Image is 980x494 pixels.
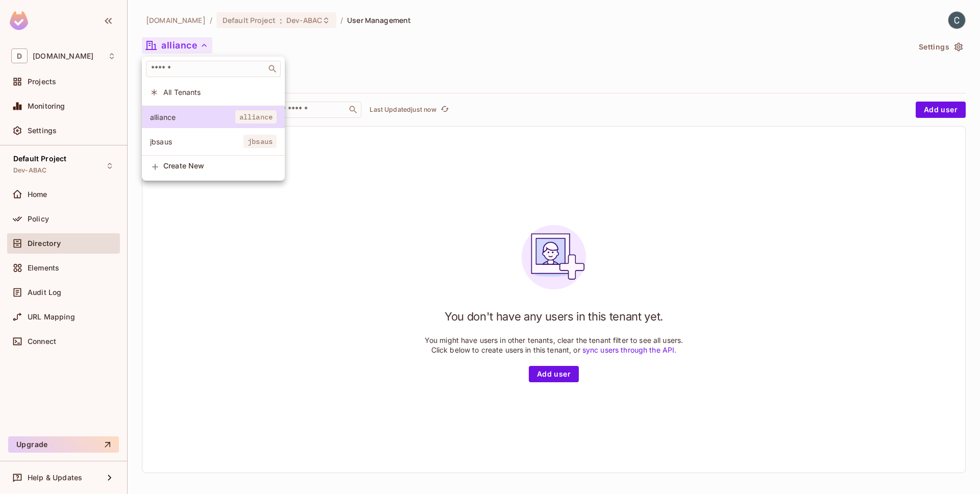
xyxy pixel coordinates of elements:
[163,162,277,170] span: Create New
[150,137,243,146] span: jbsaus
[142,131,285,153] div: Show only users with a role in this tenant: jbsaus
[142,106,285,128] div: Show only users with a role in this tenant: alliance
[163,87,277,97] span: All Tenants
[243,135,277,148] span: jbsaus
[235,110,277,123] span: alliance
[150,112,235,122] span: alliance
